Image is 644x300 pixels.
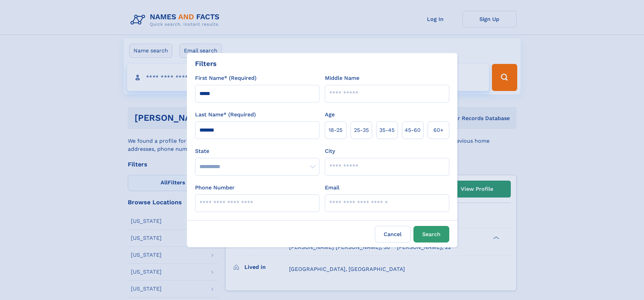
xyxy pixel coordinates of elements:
[325,111,335,119] label: Age
[195,147,319,155] label: State
[329,126,342,134] span: 18‑25
[433,126,444,134] span: 60+
[195,111,256,119] label: Last Name* (Required)
[379,126,395,134] span: 35‑45
[325,147,335,155] label: City
[195,184,235,192] label: Phone Number
[195,74,257,82] label: First Name* (Required)
[325,74,359,82] label: Middle Name
[354,126,369,134] span: 25‑35
[325,184,339,192] label: Email
[195,59,217,69] div: Filters
[405,126,421,134] span: 45‑60
[413,226,449,243] button: Search
[375,226,411,243] label: Cancel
